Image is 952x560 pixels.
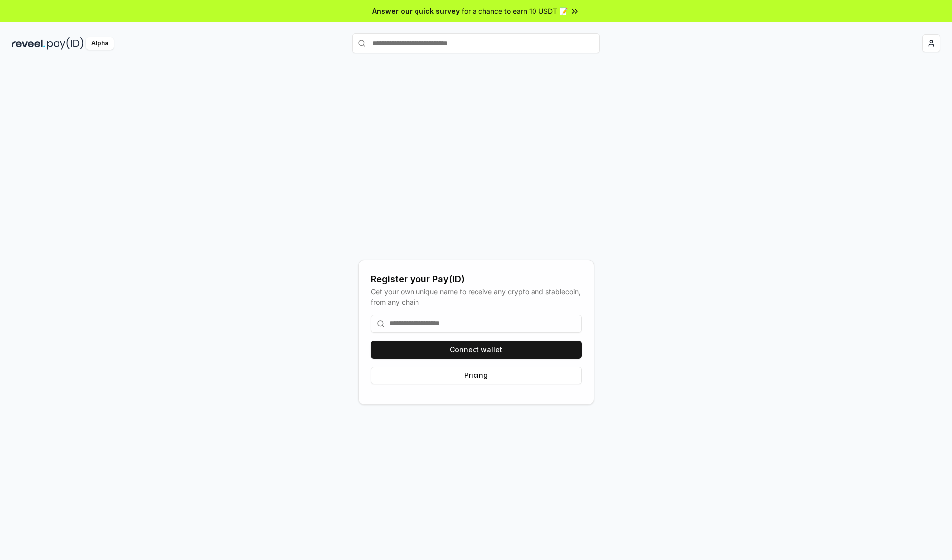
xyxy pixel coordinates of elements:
span: for a chance to earn 10 USDT 📝 [462,6,568,16]
button: Pricing [371,367,582,384]
img: reveel_dark [12,37,45,50]
img: pay_id [47,37,84,50]
span: Answer our quick survey [372,6,460,16]
div: Register your Pay(ID) [371,272,582,286]
div: Get your own unique name to receive any crypto and stablecoin, from any chain [371,286,582,307]
button: Connect wallet [371,341,582,359]
div: Alpha [86,37,114,50]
